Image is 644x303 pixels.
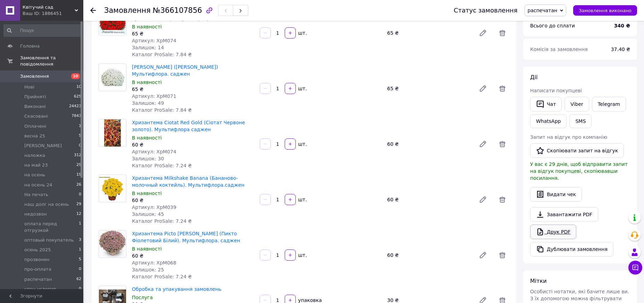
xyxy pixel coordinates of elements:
[132,252,254,259] div: 60 ₴
[530,114,567,128] a: WhatsApp
[79,123,81,129] span: 1
[132,86,254,93] div: 65 ₴
[132,149,176,154] span: Артикул: ХрМ074
[530,88,582,93] span: Написати покупцеві
[530,23,575,28] span: Всього до сплати
[132,30,254,37] div: 65 ₴
[296,30,308,36] div: шт.
[132,38,176,43] span: Артикул: ХрМ074
[132,24,162,30] span: В наявності
[530,134,607,140] span: Запит на відгук про компанію
[71,73,80,79] span: 10
[530,97,562,111] button: Чат
[76,84,81,90] span: 10
[528,8,558,13] span: распечатан
[296,252,308,259] div: шт.
[132,156,164,161] span: Залишок: 30
[530,47,588,52] span: Комісія за замовлення
[20,55,83,67] span: Замовлення та повідомлення
[132,274,192,279] span: Каталог ProSale: 7.24 ₴
[530,242,613,256] button: Дублювати замовлення
[132,197,254,204] div: 60 ₴
[132,267,164,272] span: Залишок: 25
[530,161,628,181] span: У вас є 29 днів, щоб відправити запит на відгук покупцеві, скопіювавши посилання.
[132,246,162,252] span: В наявності
[132,204,176,210] span: Артикул: ХрМ039
[24,84,34,90] span: Нові
[79,256,81,263] span: 5
[495,193,509,207] span: Видалити
[74,94,81,100] span: 625
[104,119,121,146] img: Хризантема Ciotat Red Gold (Сіотат Червоне золото). Мультифлора саджен
[132,135,162,141] span: В наявності
[132,191,162,196] span: В наявності
[611,47,630,52] span: 37.40 ₴
[23,4,75,10] span: Квітучий сад
[476,193,490,207] a: Редагувати
[24,182,52,188] span: на осень 24
[530,207,598,222] a: Завантажити PDF
[132,100,164,106] span: Залишок: 49
[384,28,473,38] div: 65 ₴
[104,6,151,15] span: Замовлення
[24,133,45,139] span: весна 25
[495,82,509,95] span: Видалити
[76,276,81,283] span: 62
[99,176,126,201] img: Хризантема Milkshake Banana (Бананово-молочный коктейль). Мультифлора.саджен
[132,295,153,300] span: Послуга
[74,152,81,159] span: 312
[24,152,45,159] span: наложка
[132,107,192,113] span: Каталог ProSale: 7.84 ₴
[99,66,126,89] img: Хризантема Nancy White (Ненсі Білий) Мультифлора. саджен
[530,74,537,81] span: Дії
[530,143,624,158] button: Скопіювати запит на відгук
[24,201,69,208] span: наш долг на осень
[296,141,308,148] div: шт.
[476,248,490,262] a: Редагувати
[132,163,192,168] span: Каталог ProSale: 7.24 ₴
[79,221,81,233] span: 1
[79,266,81,272] span: 0
[3,24,82,37] input: Пошук
[24,172,45,178] span: на осень
[90,7,96,14] div: Повернутися назад
[76,162,81,168] span: 29
[614,23,630,28] b: 340 ₴
[132,260,176,266] span: Артикул: ХрМ068
[132,231,240,243] a: Хризантема Picto [PERSON_NAME] (Пикто Фіолетовий Білий). Мультифлора. саджен
[24,256,49,263] span: прозвонен
[495,137,509,151] span: Видалити
[132,120,245,132] a: Хризантема Ciotat Red Gold (Сіотат Червоне золото). Мультифлора саджен
[76,211,81,217] span: 12
[454,7,518,14] div: Статус замовлення
[24,113,48,119] span: Скасовані
[24,211,47,217] span: недозвон
[569,114,592,128] button: SMS
[72,113,81,119] span: 7843
[20,43,40,49] span: Головна
[530,187,582,202] button: Видати чек
[69,103,81,110] span: 24423
[153,6,202,15] span: №366107856
[476,137,490,151] a: Редагувати
[79,237,81,243] span: 3
[24,286,56,292] span: спец.условия
[76,201,81,208] span: 29
[384,195,473,204] div: 60 ₴
[384,84,473,93] div: 65 ₴
[24,123,46,129] span: Оплачені
[76,172,81,178] span: 19
[132,141,254,148] div: 60 ₴
[79,286,81,292] span: 0
[564,97,589,111] a: Viber
[476,82,490,95] a: Редагувати
[24,143,62,149] span: [PERSON_NAME]
[132,211,164,217] span: Залишок: 45
[132,175,244,188] a: Хризантема Milkshake Banana (Бананово-молочный коктейль). Мультифлора.саджен
[76,182,81,188] span: 26
[132,79,162,85] span: В наявності
[132,45,164,50] span: Залишок: 14
[99,230,126,258] img: Хризантема Picto Violet Blanc (Пикто Фіолетовий Білий). Мультифлора. саджен
[573,5,637,16] button: Замовлення виконано
[24,237,74,243] span: оптовый покупатель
